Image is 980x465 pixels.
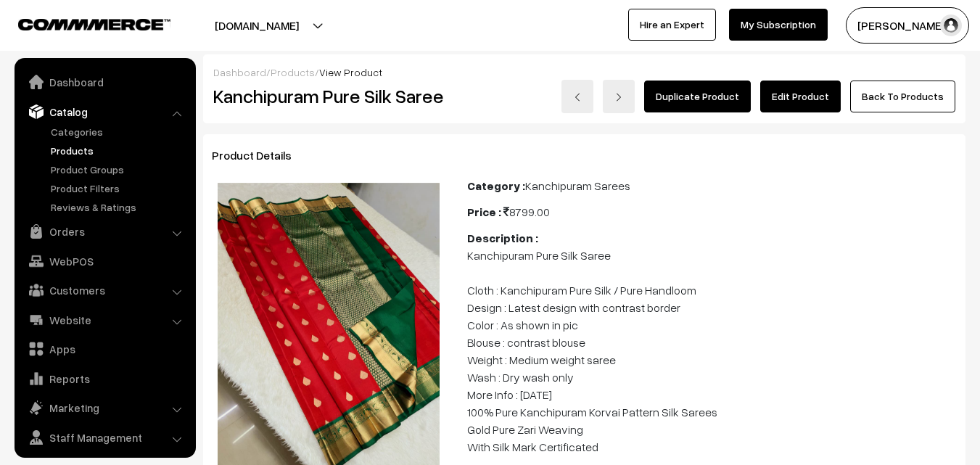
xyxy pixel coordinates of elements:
[760,81,841,112] a: Edit Product
[18,218,191,244] a: Orders
[850,81,955,112] a: Back To Products
[213,66,266,78] a: Dashboard
[47,143,191,158] a: Products
[467,178,525,193] b: Category :
[644,81,751,112] a: Duplicate Product
[213,85,446,107] h2: Kanchipuram Pure Silk Saree
[213,65,955,80] div: / /
[18,248,191,274] a: WebPOS
[18,277,191,303] a: Customers
[271,66,315,78] a: Products
[47,181,191,196] a: Product Filters
[18,15,145,32] a: COMMMERCE
[18,69,191,95] a: Dashboard
[628,9,716,41] a: Hire an Expert
[18,366,191,392] a: Reports
[18,395,191,421] a: Marketing
[467,205,501,219] b: Price :
[846,7,969,44] button: [PERSON_NAME]
[47,162,191,177] a: Product Groups
[164,7,350,44] button: [DOMAIN_NAME]
[212,148,309,162] span: Product Details
[18,424,191,450] a: Staff Management
[467,203,957,221] div: 8799.00
[729,9,828,41] a: My Subscription
[47,124,191,139] a: Categories
[467,177,957,194] div: Kanchipuram Sarees
[18,336,191,362] a: Apps
[467,231,538,245] b: Description :
[940,15,962,36] img: user
[18,19,170,30] img: COMMMERCE
[614,93,623,102] img: right-arrow.png
[18,307,191,333] a: Website
[47,199,191,215] a: Reviews & Ratings
[573,93,582,102] img: left-arrow.png
[319,66,382,78] span: View Product
[18,99,191,125] a: Catalog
